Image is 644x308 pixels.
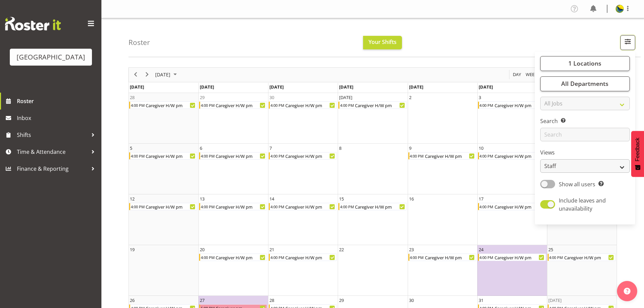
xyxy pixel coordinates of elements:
div: Caregiver H/W pm Begin From Tuesday, September 30, 2025 at 4:00:00 PM GMT+13:00 Ends At Tuesday, ... [269,101,337,109]
div: Caregiver H/W pm [285,203,336,210]
td: Monday, October 6, 2025 [198,144,268,194]
div: Caregiver H/W pm [564,254,615,261]
div: 29 [200,94,205,101]
button: Feedback - Show survey [631,131,644,177]
td: Friday, October 17, 2025 [477,194,547,245]
div: 4:00 PM [339,203,354,210]
div: Caregiver H/W pm [285,102,336,109]
div: 9 [409,145,411,151]
div: Caregiver H/W pm [285,152,336,159]
div: Caregiver H/W pm [145,102,197,109]
div: 4:00 PM [409,152,424,159]
h4: Roster [128,39,150,46]
div: 27 [200,297,205,304]
label: Search [540,117,630,125]
div: 14 [269,195,274,202]
div: 20 [200,246,205,253]
td: Wednesday, October 22, 2025 [338,245,407,296]
div: 15 [339,195,344,202]
div: Caregiver H/W pm Begin From Monday, October 6, 2025 at 4:00:00 PM GMT+13:00 Ends At Monday, Octob... [199,152,267,160]
div: Caregiver H/W pm Begin From Sunday, October 12, 2025 at 4:00:00 PM GMT+13:00 Ends At Sunday, Octo... [129,203,197,210]
td: Thursday, October 2, 2025 [408,93,477,144]
span: Day [512,70,522,79]
div: Caregiver H/W pm Begin From Saturday, October 25, 2025 at 4:00:00 PM GMT+13:00 Ends At Saturday, ... [548,254,616,261]
div: Caregiver H/W pm Begin From Thursday, October 23, 2025 at 4:00:00 PM GMT+13:00 Ends At Thursday, ... [408,254,476,261]
div: next period [141,68,153,82]
span: Shifts [17,130,88,140]
div: 3 [479,94,481,101]
div: 26 [130,297,135,304]
div: 5 [130,145,132,151]
div: 28 [130,94,135,101]
div: 4:00 PM [270,102,285,109]
div: Caregiver H/W pm [285,254,336,261]
div: 4:00 PM [549,254,564,261]
td: Friday, October 24, 2025 [477,245,547,296]
div: 4:00 PM [200,254,215,261]
div: [DATE] [548,297,562,304]
div: 4:00 PM [479,152,494,159]
div: previous period [130,68,141,82]
div: 4:00 PM [270,152,285,159]
div: Caregiver H/W pm [145,152,197,159]
div: Caregiver H/W pm [145,203,197,210]
div: Caregiver H/W pm Begin From Tuesday, October 21, 2025 at 4:00:00 PM GMT+13:00 Ends At Tuesday, Oc... [269,254,337,261]
span: [DATE] [130,84,144,90]
button: November 2025 [154,70,180,79]
div: 4:00 PM [339,102,354,109]
div: Caregiver H/W pm Begin From Wednesday, October 1, 2025 at 4:00:00 PM GMT+13:00 Ends At Wednesday,... [338,101,406,109]
td: Tuesday, October 14, 2025 [268,194,338,245]
div: 24 [479,246,483,253]
div: Caregiver H/W pm Begin From Sunday, October 5, 2025 at 4:00:00 PM GMT+13:00 Ends At Sunday, Octob... [129,152,197,160]
span: [DATE] [339,84,353,90]
td: Monday, October 20, 2025 [198,245,268,296]
div: 16 [409,195,414,202]
span: Roster [17,96,98,106]
button: 1 Locations [540,56,630,71]
div: 4:00 PM [479,254,494,261]
div: 4:00 PM [130,102,145,109]
span: Include leaves and unavailability [559,197,606,212]
div: Caregiver H/W pm [215,102,267,109]
div: Caregiver H/W pm [494,254,546,261]
div: 4:00 PM [130,152,145,159]
span: [DATE] [269,84,284,90]
div: Caregiver H/W pm [494,203,546,210]
div: Caregiver H/W pm [494,152,546,159]
div: Caregiver H/W pm [215,254,267,261]
div: 30 [409,297,414,304]
td: Friday, October 10, 2025 [477,144,547,194]
div: Caregiver H/W pm Begin From Thursday, October 9, 2025 at 4:00:00 PM GMT+13:00 Ends At Thursday, O... [408,152,476,160]
td: Saturday, October 25, 2025 [547,245,617,296]
div: 4:00 PM [200,152,215,159]
td: Thursday, October 23, 2025 [408,245,477,296]
div: Caregiver H/W pm Begin From Friday, October 10, 2025 at 4:00:00 PM GMT+13:00 Ends At Friday, Octo... [478,152,546,160]
div: 4:00 PM [200,203,215,210]
button: All Departments [540,76,630,91]
div: Caregiver H/W pm Begin From Sunday, September 28, 2025 at 4:00:00 PM GMT+13:00 Ends At Sunday, Se... [129,101,197,109]
span: All Departments [561,79,609,88]
div: 4:00 PM [409,254,424,261]
div: 4:00 PM [130,203,145,210]
button: Next [143,70,152,79]
td: Tuesday, October 7, 2025 [268,144,338,194]
div: 4:00 PM [270,254,285,261]
div: 28 [269,297,274,304]
div: Caregiver H/W pm Begin From Monday, September 29, 2025 at 4:00:00 PM GMT+13:00 Ends At Monday, Se... [199,101,267,109]
div: Caregiver H/W pm Begin From Friday, October 17, 2025 at 4:00:00 PM GMT+13:00 Ends At Friday, Octo... [478,203,546,210]
div: 4:00 PM [479,203,494,210]
td: Sunday, October 12, 2025 [129,194,198,245]
div: 30 [269,94,274,101]
div: Caregiver H/W pm [215,152,267,159]
div: 21 [269,246,274,253]
td: Monday, October 13, 2025 [198,194,268,245]
td: Sunday, October 5, 2025 [129,144,198,194]
div: 23 [409,246,414,253]
td: Monday, September 29, 2025 [198,93,268,144]
span: Feedback [635,138,641,161]
div: 8 [339,145,341,151]
input: Search [540,128,630,141]
div: 19 [130,246,135,253]
div: 17 [479,195,483,202]
div: 10 [479,145,483,151]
